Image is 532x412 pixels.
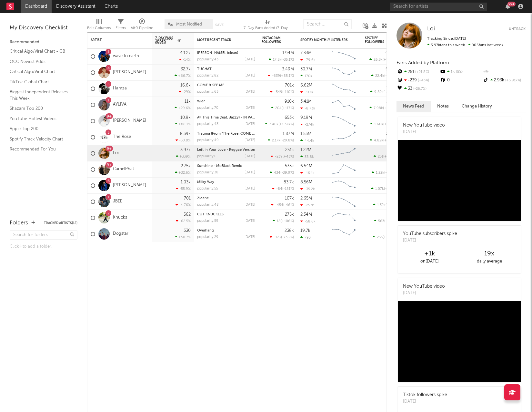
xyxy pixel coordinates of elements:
a: Recommended For You [10,146,71,153]
span: 26.3k [374,58,383,62]
div: 2.65M [300,196,312,201]
div: 10.9k [180,116,191,120]
a: AYLIVA [113,102,126,108]
div: CUT KNUCKLES [197,213,255,216]
div: ( ) [272,187,294,191]
div: popularity: 43 [197,122,218,126]
div: Tiktok followers spike [403,392,447,398]
span: -35.1 % [282,58,293,62]
span: Tracking Since: [DATE] [427,37,466,41]
div: 8.56M [300,180,312,184]
span: Loi [427,26,435,32]
div: -257k [300,203,314,207]
div: popularity: 63 [197,90,218,94]
a: CUT KNUCKLES [197,213,224,216]
div: Overhang [197,229,255,232]
a: Hamza [113,86,127,91]
div: Milky Way [197,180,255,184]
span: -29.8 % [281,139,293,142]
div: Zidane [197,197,255,200]
div: 32.7k [181,67,191,71]
span: 7.46k [269,123,278,126]
div: annie. (clean) [197,51,255,55]
div: Click to add a folder. [10,243,77,251]
div: -62.5 % [176,219,191,223]
div: 1k [439,68,482,76]
button: 99+ [506,4,510,9]
span: -8.29 % [385,90,396,94]
span: 251 [378,155,383,159]
div: -79.6k [300,58,316,62]
span: -39.9 % [281,171,293,175]
div: New YouTube video [403,122,445,129]
span: +21.8 % [384,155,396,159]
button: Notes [431,101,455,112]
a: JBEE [113,199,122,204]
a: TUCHAT [197,67,212,71]
svg: Chart title [329,48,358,65]
div: 6.62M [300,83,312,88]
div: ( ) [270,235,294,239]
a: Wie? [197,100,205,103]
div: +88.1 % [175,122,191,126]
div: 251 [396,68,439,76]
div: All This Time (feat. Jazzy) - IN PARALLEL Remix [197,116,255,119]
span: 17.5k [273,58,281,62]
button: Tracked Artists(12) [44,221,77,225]
span: +106 % [282,220,293,223]
div: 49.2k [180,51,191,55]
div: daily average [459,258,519,265]
div: [DATE] [403,398,447,405]
span: Fans Added by Platform [396,60,449,65]
div: -8.73k [300,106,315,110]
span: -123 [274,236,281,239]
span: +85.1 % [281,74,293,78]
a: [PERSON_NAME] [113,183,146,188]
div: [DATE] [245,235,255,239]
a: Trauma (From "The Rose: COME BACK TO ME") [197,132,276,136]
a: Knucks [113,215,127,221]
span: 1.32k [377,203,386,207]
div: Instagram Followers [262,36,284,44]
div: [DATE] [245,187,255,191]
div: ( ) [271,106,294,110]
div: popularity: 29 [197,235,218,239]
span: 22.4k [375,74,384,78]
a: OCC Newest Adds [10,58,71,65]
div: [DATE] [245,155,255,158]
a: TikTok Global Chart [10,78,71,86]
svg: Chart title [329,65,358,81]
span: -454 [275,203,283,207]
span: -73.2 % [282,236,293,239]
div: 4.76M [385,51,397,55]
div: 1.94M [282,51,294,55]
a: [PERSON_NAME]. (clean) [197,51,238,55]
span: -639 [272,74,280,78]
div: ( ) [271,154,294,159]
a: wave to earth [113,54,139,59]
div: [DATE] [245,90,255,94]
span: +3.91k % [504,79,521,82]
svg: Chart title [329,97,358,113]
span: 7-Day Fans Added [155,36,176,44]
div: 107k [285,196,294,201]
div: 6.54M [300,164,312,168]
div: 3.97k [180,148,191,152]
div: ( ) [370,138,397,142]
span: Most Notified [176,22,202,26]
div: 99 + [507,2,516,6]
div: 11k [185,99,191,104]
div: 653k [285,116,294,120]
div: ( ) [370,122,397,126]
button: Change History [455,101,498,112]
span: +31.6 % [384,139,396,142]
div: 7.33M [300,51,312,55]
svg: Chart title [329,194,358,210]
span: 2.17k [272,139,280,142]
div: -29 % [179,90,191,94]
div: Most Recent Track [197,38,246,42]
span: 18 [277,220,281,223]
div: ( ) [268,138,294,142]
span: 0 % [455,70,463,74]
div: ( ) [373,203,397,207]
